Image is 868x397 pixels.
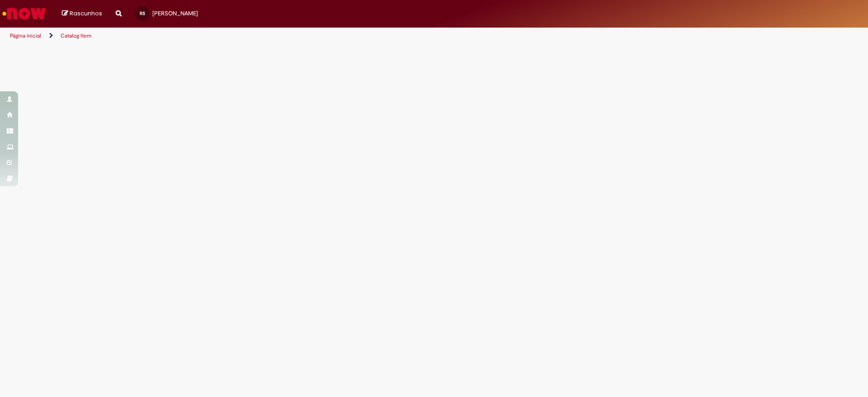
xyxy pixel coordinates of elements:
a: Catalog Item [61,32,91,39]
a: Página inicial [10,32,41,39]
span: [PERSON_NAME] [152,9,198,17]
a: Rascunhos [62,9,102,18]
span: Rascunhos [70,9,102,18]
ul: Trilhas de página [7,28,572,44]
img: ServiceNow [1,5,47,23]
span: RS [140,10,145,16]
